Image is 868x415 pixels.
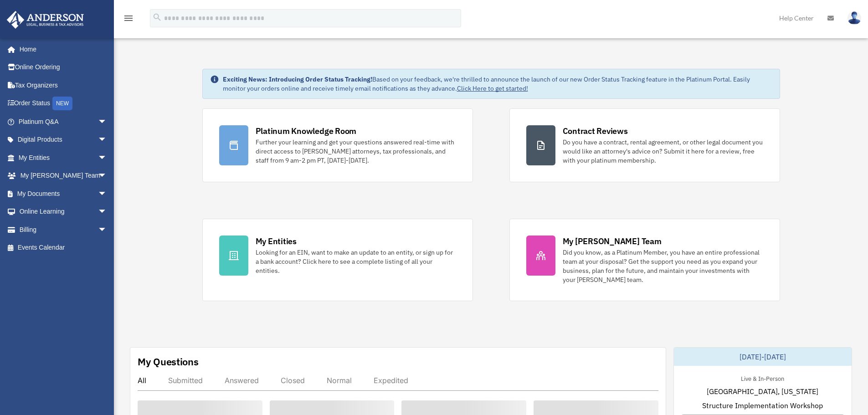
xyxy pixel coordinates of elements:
div: Closed [281,376,305,385]
div: Answered [225,376,259,385]
span: arrow_drop_down [98,149,116,167]
a: Tax Organizers [6,76,121,94]
strong: Exciting News: Introducing Order Status Tracking! [223,75,372,83]
a: Events Calendar [6,239,121,257]
span: arrow_drop_down [98,220,116,239]
a: Billingarrow_drop_down [6,220,121,239]
div: Live & In-Person [734,373,791,383]
div: My Questions [138,355,199,369]
a: Click Here to get started! [457,84,528,92]
span: arrow_drop_down [98,203,116,221]
div: Platinum Knowledge Room [256,125,357,137]
div: Did you know, as a Platinum Member, you have an entire professional team at your disposal? Get th... [563,248,763,284]
span: arrow_drop_down [98,131,116,149]
div: Contract Reviews [563,125,628,137]
i: search [152,12,162,22]
span: arrow_drop_down [98,113,116,131]
a: My Entitiesarrow_drop_down [6,149,121,167]
a: Home [6,40,116,58]
a: Online Ordering [6,58,121,77]
div: My [PERSON_NAME] Team [563,236,662,247]
a: Digital Productsarrow_drop_down [6,131,121,149]
a: My Entities Looking for an EIN, want to make an update to an entity, or sign up for a bank accoun... [202,219,473,301]
img: User Pic [847,11,861,25]
span: arrow_drop_down [98,167,116,185]
span: Structure Implementation Workshop [702,400,823,411]
div: NEW [52,97,72,110]
a: Platinum Knowledge Room Further your learning and get your questions answered real-time with dire... [202,108,473,182]
div: [DATE]-[DATE] [674,348,852,366]
a: My [PERSON_NAME] Teamarrow_drop_down [6,167,121,185]
div: Based on your feedback, we're thrilled to announce the launch of our new Order Status Tracking fe... [223,75,772,93]
div: Expedited [374,376,408,385]
a: Online Learningarrow_drop_down [6,203,121,221]
span: [GEOGRAPHIC_DATA], [US_STATE] [707,386,818,397]
div: Submitted [168,376,203,385]
img: Anderson Advisors Platinum Portal [4,11,87,29]
div: Further your learning and get your questions answered real-time with direct access to [PERSON_NAM... [256,138,456,165]
div: Looking for an EIN, want to make an update to an entity, or sign up for a bank account? Click her... [256,248,456,275]
i: menu [123,13,134,24]
div: All [138,376,146,385]
div: Do you have a contract, rental agreement, or other legal document you would like an attorney's ad... [563,138,763,165]
a: Order StatusNEW [6,94,121,113]
div: Normal [327,376,352,385]
a: menu [123,16,134,24]
a: My Documentsarrow_drop_down [6,184,121,203]
a: Platinum Q&Aarrow_drop_down [6,113,121,131]
span: arrow_drop_down [98,184,116,203]
a: My [PERSON_NAME] Team Did you know, as a Platinum Member, you have an entire professional team at... [509,219,780,301]
a: Contract Reviews Do you have a contract, rental agreement, or other legal document you would like... [509,108,780,182]
div: My Entities [256,236,297,247]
